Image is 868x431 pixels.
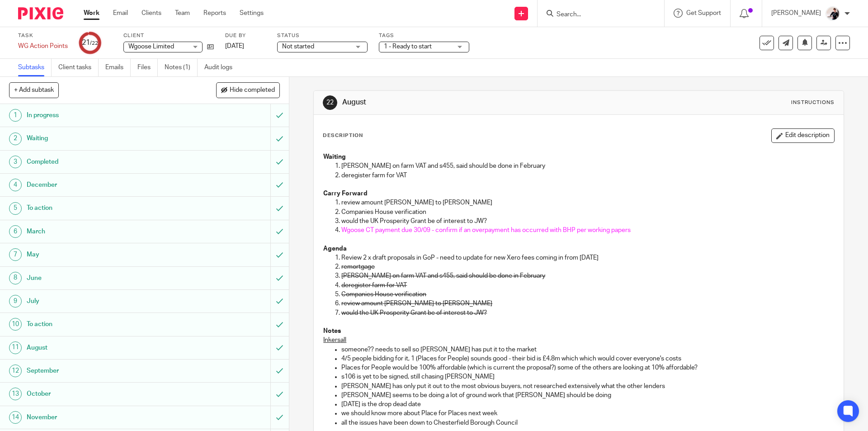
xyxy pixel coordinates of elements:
s: would the UK Prosperity Grant be of interest to JW? [341,310,487,316]
a: Settings [240,9,264,18]
a: Subtasks [18,59,52,76]
p: [PERSON_NAME] has only put it out to the most obvious buyers, not researched extensively what the... [341,382,834,391]
span: Not started [282,43,314,50]
a: Notes (1) [165,59,198,76]
p: review amount [PERSON_NAME] to [PERSON_NAME] [341,198,834,207]
div: WG Action Points [18,42,68,51]
h1: To action [27,317,183,331]
div: 11 [9,341,22,354]
div: 22 [323,95,337,110]
p: [PERSON_NAME] [771,9,821,18]
div: 4 [9,179,22,191]
h1: August [342,98,598,107]
strong: Agenda [323,246,347,252]
a: Reports [203,9,226,18]
a: Team [175,9,190,18]
span: 1 - Ready to start [384,43,432,50]
p: 4/5 people bidding for it, 1 (Places for People) sounds good - their bid is £4.8m which which wou... [341,354,834,363]
p: Description [323,132,363,139]
div: 10 [9,318,22,331]
span: Wgoose Limited [128,43,174,50]
p: we should know more about Place for Places next week [341,409,834,418]
p: deregister farm for VAT [341,171,834,180]
s: review amount [PERSON_NAME] to [PERSON_NAME] [341,300,492,307]
a: Clients [142,9,161,18]
label: Task [18,32,68,39]
div: Instructions [791,99,835,106]
span: [DATE] [225,43,244,49]
button: Edit description [771,128,835,143]
h1: November [27,411,183,424]
p: [DATE] is the drop dead date [341,400,834,409]
div: 5 [9,202,22,215]
strong: Notes [323,328,341,334]
div: 1 [9,109,22,122]
div: 6 [9,225,22,238]
div: 9 [9,295,22,308]
input: Search [556,11,637,19]
div: 12 [9,365,22,377]
h1: September [27,364,183,378]
s: Companies House verification [341,291,426,298]
label: Tags [379,32,469,39]
img: AV307615.jpg [826,6,840,21]
a: Emails [105,59,131,76]
a: Client tasks [58,59,99,76]
div: 3 [9,156,22,168]
div: 21 [82,38,98,48]
a: Audit logs [204,59,239,76]
p: s106 is yet to be signed, still chasing [PERSON_NAME] [341,372,834,381]
div: 8 [9,272,22,284]
h1: Waiting [27,132,183,145]
h1: August [27,341,183,355]
p: someone?? needs to sell so [PERSON_NAME] has put it to the market [341,345,834,354]
div: 13 [9,388,22,400]
img: Pixie [18,7,63,19]
div: 7 [9,248,22,261]
p: all the issues have been down to Chesterfield Borough Council [341,418,834,427]
u: Inkersall [323,337,346,343]
button: Hide completed [216,82,280,98]
p: would the UK Prosperity Grant be of interest to JW? [341,217,834,226]
label: Due by [225,32,266,39]
h1: October [27,387,183,401]
span: Get Support [686,10,721,16]
p: [PERSON_NAME] seems to be doing a lot of ground work that [PERSON_NAME] should be doing [341,391,834,400]
s: deregister farm for VAT [341,282,407,289]
h1: In progress [27,109,183,122]
h1: July [27,294,183,308]
h1: June [27,271,183,285]
a: Files [137,59,158,76]
label: Client [123,32,214,39]
span: Hide completed [230,87,275,94]
a: Email [113,9,128,18]
h1: May [27,248,183,261]
p: [PERSON_NAME] on farm VAT and s455, said should be done in February [341,161,834,171]
h1: To action [27,201,183,215]
strong: Waiting [323,154,346,160]
label: Status [277,32,368,39]
p: Places for People would be 100% affordable (which is current the proposal?) some of the others ar... [341,363,834,372]
h1: March [27,225,183,238]
button: + Add subtask [9,82,59,98]
h1: Completed [27,155,183,169]
s: [PERSON_NAME] on farm VAT and s455, said should be done in February [341,273,545,279]
div: 14 [9,411,22,424]
s: remortgage [341,264,375,270]
p: Review 2 x draft proposals in GoP - need to update for new Xero fees coming in from [DATE] [341,253,834,262]
a: Work [84,9,99,18]
span: Wgoose CT payment due 30/09 - confirm if an overpayment has occurred with BHP per working papers [341,227,631,233]
div: 2 [9,133,22,145]
small: /22 [90,41,98,46]
strong: Carry Forward [323,190,368,197]
h1: December [27,178,183,192]
p: Companies House verification [341,208,834,217]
